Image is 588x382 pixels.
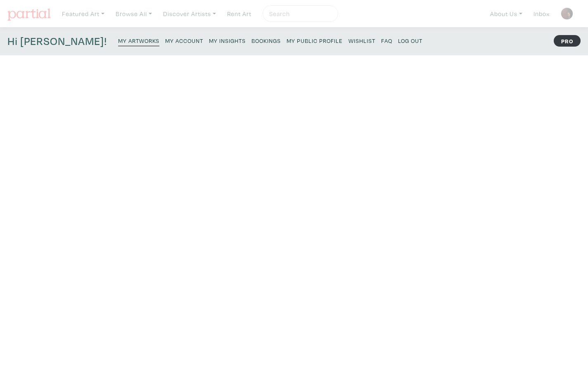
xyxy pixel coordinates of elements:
[223,5,255,22] a: Rent Art
[398,37,422,45] small: Log Out
[209,37,246,45] small: My Insights
[381,37,392,45] small: FAQ
[381,35,392,46] a: FAQ
[58,5,108,22] a: Featured Art
[554,35,581,47] strong: PRO
[349,35,375,46] a: Wishlist
[287,37,343,45] small: My Public Profile
[287,35,343,46] a: My Public Profile
[7,35,107,48] h4: Hi [PERSON_NAME]!
[398,35,422,46] a: Log Out
[209,35,246,46] a: My Insights
[118,37,159,45] small: My Artworks
[251,35,281,46] a: Bookings
[561,7,573,20] img: phpThumb.php
[165,37,203,45] small: My Account
[159,5,220,22] a: Discover Artists
[530,5,553,22] a: Inbox
[118,35,159,46] a: My Artworks
[165,35,203,46] a: My Account
[349,37,375,45] small: Wishlist
[268,9,330,19] input: Search
[486,5,526,22] a: About Us
[112,5,156,22] a: Browse All
[251,37,281,45] small: Bookings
